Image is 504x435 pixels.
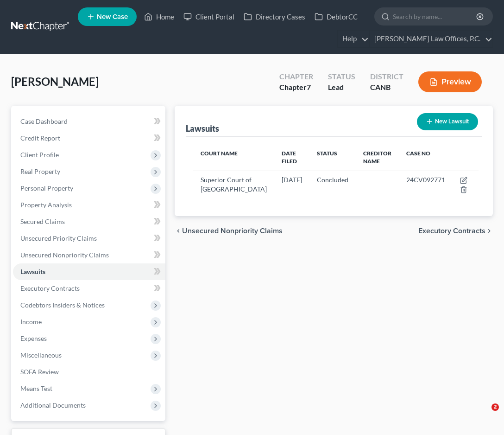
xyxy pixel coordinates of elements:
[20,151,59,159] span: Client Profile
[13,247,165,263] a: Unsecured Nonpriority Claims
[97,13,128,20] span: New Case
[417,113,478,130] button: New Lawsuit
[20,301,105,309] span: Codebtors Insiders & Notices
[328,71,355,82] div: Status
[239,8,310,25] a: Directory Cases
[317,176,348,184] span: Concluded
[13,113,165,130] a: Case Dashboard
[20,217,65,225] span: Secured Claims
[491,403,499,411] span: 2
[393,8,478,25] input: Search by name...
[20,167,60,175] span: Real Property
[282,176,302,184] span: [DATE]
[370,82,403,93] div: CANB
[20,251,109,259] span: Unsecured Nonpriority Claims
[328,82,355,93] div: Lead
[310,8,362,25] a: DebtorCC
[20,384,52,392] span: Means Test
[20,401,86,409] span: Additional Documents
[418,227,485,235] span: Executory Contracts
[13,263,165,280] a: Lawsuits
[20,134,60,142] span: Credit Report
[11,75,99,88] span: [PERSON_NAME]
[282,150,297,165] span: Date Filed
[418,71,482,92] button: Preview
[13,230,165,247] a: Unsecured Priority Claims
[139,8,179,25] a: Home
[186,123,219,134] div: Lawsuits
[20,334,47,342] span: Expenses
[175,227,182,235] i: chevron_left
[13,364,165,380] a: SOFA Review
[20,284,80,292] span: Executory Contracts
[201,150,238,157] span: Court Name
[317,150,337,157] span: Status
[406,150,430,157] span: Case No
[307,83,311,91] span: 7
[279,71,313,82] div: Chapter
[20,351,62,359] span: Miscellaneous
[485,227,493,235] i: chevron_right
[182,227,283,235] span: Unsecured Nonpriority Claims
[20,318,42,326] span: Income
[20,184,73,192] span: Personal Property
[20,268,45,275] span: Lawsuits
[13,130,165,147] a: Credit Report
[472,403,495,426] iframe: Intercom live chat
[406,176,445,184] span: 24CV092771
[20,234,97,242] span: Unsecured Priority Claims
[179,8,239,25] a: Client Portal
[370,31,492,47] a: [PERSON_NAME] Law Offices, P.C.
[175,227,283,235] button: chevron_left Unsecured Nonpriority Claims
[370,71,403,82] div: District
[13,280,165,297] a: Executory Contracts
[20,117,68,125] span: Case Dashboard
[201,176,267,193] span: Superior Court of [GEOGRAPHIC_DATA]
[13,197,165,213] a: Property Analysis
[13,213,165,230] a: Secured Claims
[363,150,391,165] span: Creditor Name
[20,201,72,209] span: Property Analysis
[279,82,313,93] div: Chapter
[20,368,59,376] span: SOFA Review
[418,227,493,235] button: Executory Contracts chevron_right
[338,31,369,47] a: Help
